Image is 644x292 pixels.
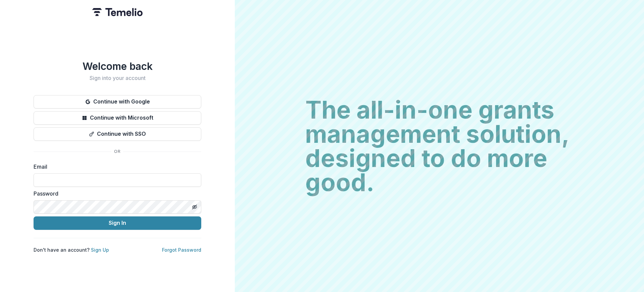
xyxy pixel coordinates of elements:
p: Don't have an account? [34,246,109,253]
button: Continue with Microsoft [34,111,201,125]
img: Temelio [92,8,143,16]
button: Continue with Google [34,95,201,109]
a: Forgot Password [162,247,201,253]
button: Continue with SSO [34,127,201,141]
label: Email [34,163,197,171]
h1: Welcome back [34,60,201,72]
h2: Sign into your account [34,75,201,81]
label: Password [34,190,197,198]
button: Sign In [34,216,201,230]
button: Toggle password visibility [189,202,200,212]
a: Sign Up [91,247,109,253]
